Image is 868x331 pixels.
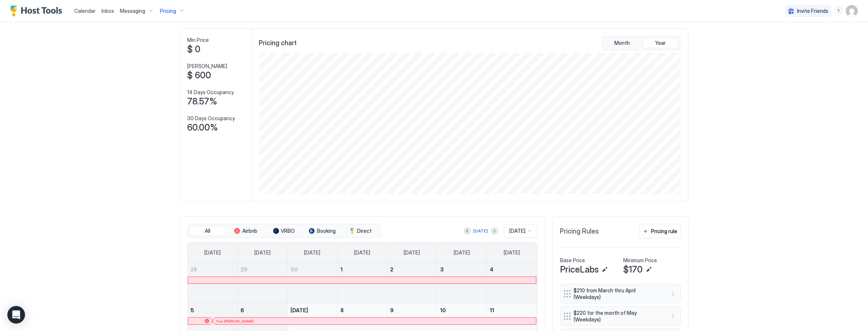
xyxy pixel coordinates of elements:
[669,312,678,321] button: More options
[238,303,287,317] a: October 6, 2025
[187,96,218,107] span: 78.57%
[651,227,678,235] div: Pricing rule
[216,319,254,324] span: Trav [PERSON_NAME]
[120,8,145,14] span: Messaging
[287,263,337,303] td: September 30, 2025
[187,89,234,96] span: 14 Days Occupancy
[490,266,493,273] span: 4
[304,249,320,256] span: [DATE]
[187,44,201,55] span: $ 0
[241,307,244,313] span: 6
[290,266,298,273] span: 30
[187,122,218,133] span: 60.00%
[560,227,599,236] span: Pricing Rules
[290,307,308,313] span: [DATE]
[487,303,536,317] a: October 11, 2025
[340,266,343,273] span: 1
[228,226,264,236] button: Airbnb
[669,312,678,321] div: menu
[101,7,114,15] a: Inbox
[642,38,679,48] button: Year
[390,307,394,313] span: 9
[387,263,437,276] a: October 2, 2025
[357,228,372,234] span: Direct
[437,303,487,317] a: October 10, 2025
[644,265,653,274] button: Edit
[160,8,176,14] span: Pricing
[454,249,470,256] span: [DATE]
[560,284,681,303] div: $210 from March thru April (Weekdays) menu
[472,227,489,235] button: [DATE]
[615,40,630,46] span: Month
[188,263,237,276] a: September 28, 2025
[834,7,843,15] div: menu
[390,266,393,273] span: 2
[464,227,471,235] button: Previous month
[216,319,533,324] div: Trav [PERSON_NAME]
[205,228,210,234] span: All
[600,265,609,274] button: Edit
[266,226,303,236] button: VRBO
[254,249,271,256] span: [DATE]
[496,243,527,263] a: Saturday
[7,306,25,324] div: Open Intercom Messenger
[342,226,379,236] button: Direct
[204,249,221,256] span: [DATE]
[560,264,599,275] span: PriceLabs
[101,8,114,14] span: Inbox
[187,224,381,238] div: tab-group
[247,243,278,263] a: Monday
[242,228,257,234] span: Airbnb
[440,266,444,273] span: 3
[602,36,681,50] div: tab-group
[74,8,96,14] span: Calendar
[281,228,295,234] span: VRBO
[197,243,228,263] a: Sunday
[404,249,420,256] span: [DATE]
[487,263,536,276] a: October 4, 2025
[624,264,643,275] span: $170
[354,249,370,256] span: [DATE]
[347,243,378,263] a: Wednesday
[574,287,661,300] span: $210 from March thru April (Weekdays)
[510,228,526,234] span: [DATE]
[287,263,337,276] a: September 30, 2025
[487,263,537,303] td: October 4, 2025
[187,37,209,43] span: Min Price
[560,257,585,264] span: Base Price
[440,307,446,313] span: 10
[297,243,328,263] a: Tuesday
[188,303,237,317] a: October 5, 2025
[655,40,666,46] span: Year
[604,38,641,48] button: Month
[446,243,477,263] a: Friday
[337,263,387,276] a: October 1, 2025
[491,227,498,235] button: Next month
[337,303,387,317] a: October 8, 2025
[437,263,487,303] td: October 3, 2025
[387,303,437,317] a: October 9, 2025
[397,243,428,263] a: Thursday
[340,307,344,313] span: 8
[74,7,96,15] a: Calendar
[574,310,661,323] span: $220 for the month of May (Weekdays)
[797,8,828,14] span: Invite Friends
[187,63,228,70] span: [PERSON_NAME]
[560,306,681,326] div: $220 for the month of May (Weekdays) menu
[10,6,65,17] a: Host Tools Logo
[189,226,226,236] button: All
[387,263,437,303] td: October 2, 2025
[188,263,238,303] td: September 28, 2025
[669,289,678,298] button: More options
[624,257,657,264] span: Minimum Price
[504,249,520,256] span: [DATE]
[669,289,678,298] div: menu
[337,263,387,303] td: October 1, 2025
[287,303,337,317] a: October 7, 2025
[490,307,494,313] span: 11
[474,228,488,234] div: [DATE]
[846,5,858,17] div: User profile
[191,307,194,313] span: 5
[304,226,341,236] button: Booking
